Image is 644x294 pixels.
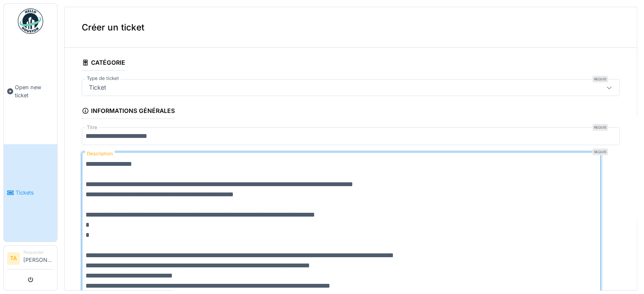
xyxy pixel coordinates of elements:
[65,7,637,48] div: Créer un ticket
[85,124,99,131] label: Titre
[592,76,608,82] div: Requis
[23,249,54,256] div: Requester
[85,148,115,159] label: Description
[7,252,20,265] li: TA
[16,189,54,197] span: Tickets
[85,75,121,82] label: Type de ticket
[592,124,608,131] div: Requis
[82,56,125,71] div: Catégorie
[18,8,43,34] img: Badge_color-CXgf-gQk.svg
[7,249,54,269] a: TA Requester[PERSON_NAME]
[592,148,608,155] div: Requis
[15,83,54,99] span: Open new ticket
[82,104,175,119] div: Informations générales
[23,249,54,267] li: [PERSON_NAME]
[4,38,57,144] a: Open new ticket
[4,144,57,242] a: Tickets
[86,83,110,92] div: Ticket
